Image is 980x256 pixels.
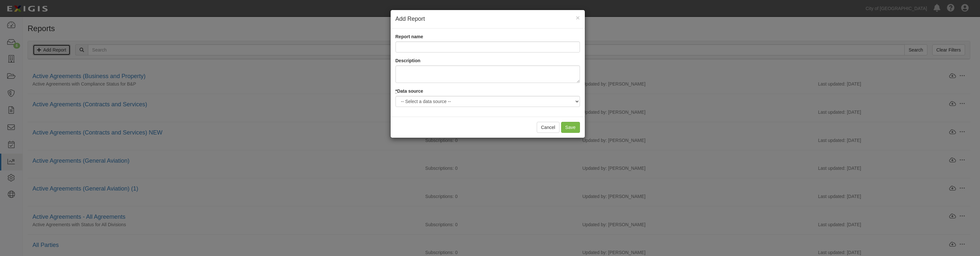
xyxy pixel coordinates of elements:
label: Data source [396,88,423,94]
button: Close [576,14,580,21]
label: Report name [396,33,423,40]
button: Cancel [537,122,559,133]
abbr: required [396,88,397,94]
span: × [576,14,580,21]
input: Save [561,122,580,133]
label: Description [396,57,421,64]
h4: Add Report [396,15,580,23]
